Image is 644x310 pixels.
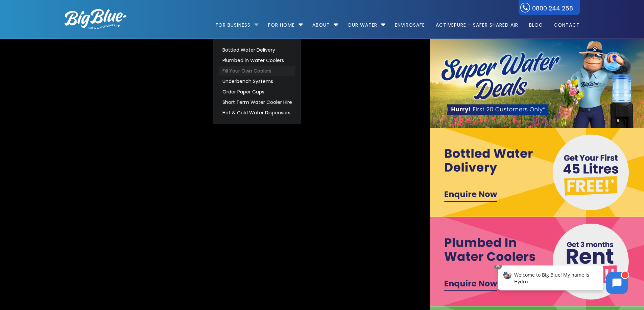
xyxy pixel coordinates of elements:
[219,76,295,87] a: Underbench Systems
[219,45,295,55] a: Bottled Water Delivery
[219,55,295,66] a: Plumbed in Water Coolers
[219,87,295,97] a: Order Paper Cups
[219,97,295,108] a: Short Term Water Cooler Hire
[219,108,295,118] a: Hot & Cold Water Dispensers
[65,9,126,29] img: logo
[491,265,635,301] iframe: Chatbot
[219,66,295,76] a: Fill Your Own Coolers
